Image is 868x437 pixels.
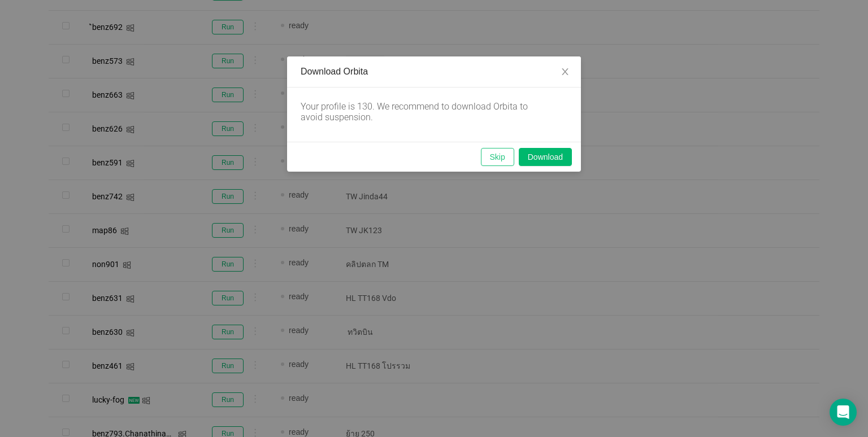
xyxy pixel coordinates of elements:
[519,148,572,166] button: Download
[549,56,581,88] button: Close
[301,101,549,123] div: Your profile is 130. We recommend to download Orbita to avoid suspension.
[830,399,857,426] div: Open Intercom Messenger
[301,65,567,78] div: Download Orbita
[561,67,570,76] i: icon: close
[481,148,514,166] button: Skip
